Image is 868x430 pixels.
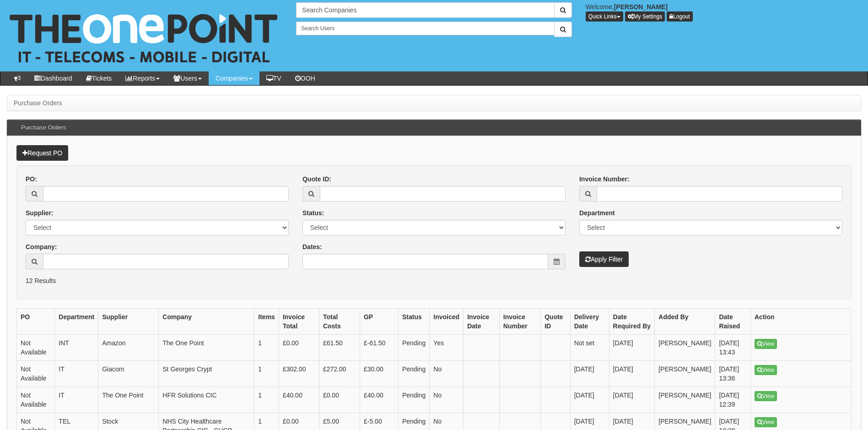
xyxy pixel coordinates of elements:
th: Delivery Date [570,309,609,335]
button: Quick Links [586,11,623,22]
input: Search Users [296,22,554,35]
label: Department [579,208,615,218]
th: Invoiced [430,309,464,335]
td: No [430,361,464,387]
a: Users [167,71,209,85]
th: Invoice Number [499,309,540,335]
th: Invoice Date [464,309,500,335]
label: Supplier: [26,208,54,218]
a: TV [259,71,288,85]
p: 12 Results [26,276,842,285]
td: IT [55,361,98,387]
td: [DATE] 13:36 [715,361,751,387]
th: Action [751,309,852,335]
th: Items [254,309,279,335]
td: Not Available [17,335,55,361]
th: Status [398,309,429,335]
td: IT [55,387,98,413]
input: Search Companies [296,2,554,18]
th: GP [360,309,398,335]
td: [DATE] [570,387,609,413]
td: £40.00 [360,387,398,413]
a: Tickets [79,71,119,85]
td: Pending [398,361,429,387]
li: Purchase Orders [14,98,62,108]
label: Quote ID: [302,174,331,184]
th: Date Required By [609,309,655,335]
td: Yes [430,335,464,361]
td: [PERSON_NAME] [655,361,715,387]
a: Reports [119,71,167,85]
td: £61.50 [319,335,360,361]
td: Pending [398,335,429,361]
td: [DATE] [609,387,655,413]
td: [DATE] 13:43 [715,335,751,361]
a: View [755,339,777,349]
div: Welcome, [579,2,868,22]
td: £0.00 [279,335,319,361]
td: [DATE] [570,361,609,387]
td: Not set [570,335,609,361]
td: INT [55,335,98,361]
td: [PERSON_NAME] [655,335,715,361]
td: £302.00 [279,361,319,387]
td: The One Point [98,387,159,413]
label: Company: [26,242,57,251]
td: £272.00 [319,361,360,387]
th: Invoice Total [279,309,319,335]
td: The One Point [159,335,254,361]
a: View [755,391,777,401]
a: Request PO [16,145,68,161]
th: Total Costs [319,309,360,335]
td: St Georges Crypt [159,361,254,387]
td: Pending [398,387,429,413]
td: HFR Solutions CIC [159,387,254,413]
b: [PERSON_NAME] [614,3,668,11]
a: Logout [667,11,693,22]
td: Amazon [98,335,159,361]
th: Company [159,309,254,335]
th: Date Raised [715,309,751,335]
label: Dates: [302,242,322,251]
th: Department [55,309,98,335]
a: OOH [288,71,322,85]
td: £40.00 [279,387,319,413]
a: View [755,365,777,375]
td: Giacom [98,361,159,387]
td: Not Available [17,387,55,413]
a: View [755,417,777,427]
a: Dashboard [27,71,79,85]
th: Supplier [98,309,159,335]
td: 1 [254,361,279,387]
label: PO: [26,174,37,184]
th: Added By [655,309,715,335]
button: Apply Filter [579,251,629,267]
td: [PERSON_NAME] [655,387,715,413]
th: PO [17,309,55,335]
td: [DATE] [609,335,655,361]
td: 1 [254,335,279,361]
label: Status: [302,208,324,218]
td: £0.00 [319,387,360,413]
a: Companies [209,71,259,85]
a: My Settings [625,11,665,22]
td: £-61.50 [360,335,398,361]
td: 1 [254,387,279,413]
th: Quote ID [541,309,570,335]
td: No [430,387,464,413]
td: £30.00 [360,361,398,387]
td: [DATE] 12:39 [715,387,751,413]
label: Invoice Number: [579,174,630,184]
td: [DATE] [609,361,655,387]
h3: Purchase Orders [16,120,70,136]
td: Not Available [17,361,55,387]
